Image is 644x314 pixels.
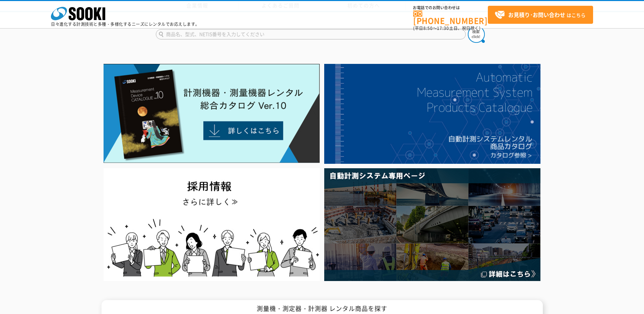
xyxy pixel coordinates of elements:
span: 8:50 [423,25,433,31]
strong: お見積り･お問い合わせ [508,11,565,19]
img: btn_search.png [468,26,485,43]
span: 17:30 [437,25,449,31]
a: [PHONE_NUMBER] [413,11,488,24]
p: 日々進化する計測技術と多種・多様化するニーズにレンタルでお応えします。 [51,22,200,26]
img: SOOKI recruit [104,168,320,281]
img: Catalog Ver10 [104,64,320,163]
span: お電話でのお問い合わせは [413,6,488,10]
img: 自動計測システムカタログ [324,64,540,164]
input: 商品名、型式、NETIS番号を入力してください [156,29,466,39]
a: お見積り･お問い合わせはこちら [488,6,593,24]
img: 自動計測システム専用ページ [324,168,540,281]
span: (平日 ～ 土日、祝日除く) [413,25,480,31]
span: はこちら [495,10,586,20]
